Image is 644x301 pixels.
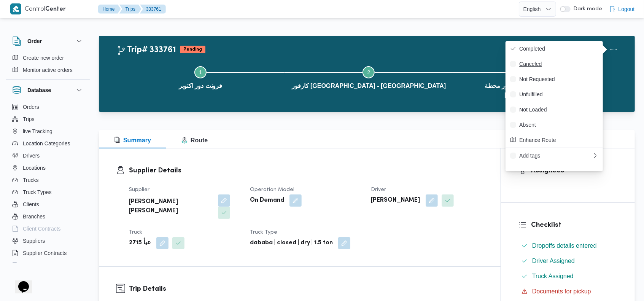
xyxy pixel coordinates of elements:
[453,57,621,106] button: كارفور محطة [GEOGRAPHIC_DATA] - [GEOGRAPHIC_DATA]
[98,5,121,14] button: Home
[519,137,598,143] span: Enhance Route
[9,137,87,150] button: Location Categories
[23,188,51,197] span: Truck Types
[518,270,618,282] button: Truck Assigned
[129,197,213,216] b: [PERSON_NAME] [PERSON_NAME]
[250,187,294,192] span: Operation Model
[519,153,592,159] span: Add tags
[180,46,205,53] span: Pending
[250,196,284,205] b: On Demand
[140,5,166,14] button: 333761
[532,241,597,250] span: Dropoffs details entered
[506,87,603,102] button: Unfulfilled
[519,122,598,128] span: Absent
[12,37,84,46] button: Order
[181,137,208,143] span: Route
[23,175,38,185] span: Trucks
[9,235,87,247] button: Suppliers
[532,256,575,266] span: Driver Assigned
[23,151,40,160] span: Drivers
[250,239,333,248] b: dababa | closed | dry | 1.5 ton
[506,102,603,117] button: Not Loaded
[518,240,618,252] button: Dropoffs details entered
[46,6,66,12] b: Center
[531,220,618,230] h3: Checklist
[9,150,87,162] button: Drivers
[27,37,42,46] h3: Order
[9,113,87,125] button: Trips
[179,81,223,91] span: فرونت دور اكتوبر
[9,162,87,174] button: Locations
[23,248,67,258] span: Supplier Contracts
[129,187,149,192] span: Supplier
[367,69,370,75] span: 2
[619,5,635,14] span: Logout
[606,42,621,57] button: Actions
[519,76,598,82] span: Not Requested
[519,61,598,67] span: Canceled
[23,102,39,111] span: Orders
[116,45,176,55] h2: Trip# 333761
[506,148,603,163] button: Add tags
[371,196,420,205] b: [PERSON_NAME]
[23,139,70,148] span: Location Categories
[532,287,591,296] span: Documents for pickup
[518,285,618,298] button: Documents for pickup
[23,115,35,124] span: Trips
[129,230,142,235] span: Truck
[23,200,39,209] span: Clients
[519,91,598,97] span: Unfulfilled
[9,186,87,198] button: Truck Types
[129,284,483,294] h3: Trip Details
[23,261,42,270] span: Devices
[9,52,87,64] button: Create new order
[9,64,87,76] button: Monitor active orders
[519,107,598,113] span: Not Loaded
[9,174,87,186] button: Trucks
[129,166,483,176] h3: Supplier Details
[6,101,90,266] div: Database
[23,127,52,136] span: live Tracking
[532,273,574,279] span: Truck Assigned
[6,52,90,79] div: Order
[10,3,21,14] img: X8yXhbKr1z7QwAAAABJRU5ErkJggg==
[12,86,84,95] button: Database
[114,137,151,143] span: Summary
[23,236,45,245] span: Suppliers
[285,57,453,97] button: كارفور [GEOGRAPHIC_DATA] - [GEOGRAPHIC_DATA]
[532,258,575,264] span: Driver Assigned
[27,86,51,95] h3: Database
[9,210,87,223] button: Branches
[183,47,202,52] b: Pending
[23,163,46,172] span: Locations
[9,101,87,113] button: Orders
[518,255,618,267] button: Driver Assigned
[23,212,45,221] span: Branches
[459,81,615,100] span: كارفور محطة [GEOGRAPHIC_DATA] - [GEOGRAPHIC_DATA]
[506,117,603,132] button: Absent
[506,56,603,72] button: Canceled
[23,53,64,62] span: Create new order
[9,125,87,137] button: live Tracking
[571,6,603,12] span: Dark mode
[129,239,151,248] b: عيأ 2715
[371,187,386,192] span: Driver
[119,5,142,14] button: Trips
[9,198,87,210] button: Clients
[519,46,598,52] span: Completed
[116,57,285,97] button: فرونت دور اكتوبر
[532,272,574,281] span: Truck Assigned
[9,223,87,235] button: Client Contracts
[250,230,277,235] span: Truck Type
[292,81,446,91] span: كارفور [GEOGRAPHIC_DATA] - [GEOGRAPHIC_DATA]
[9,259,87,271] button: Devices
[9,247,87,259] button: Supplier Contracts
[532,288,591,295] span: Documents for pickup
[506,41,603,56] button: Completed
[23,65,73,75] span: Monitor active orders
[506,72,603,87] button: Not Requested
[506,132,603,148] button: Enhance Route
[606,2,638,17] button: Logout
[199,69,202,75] span: 1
